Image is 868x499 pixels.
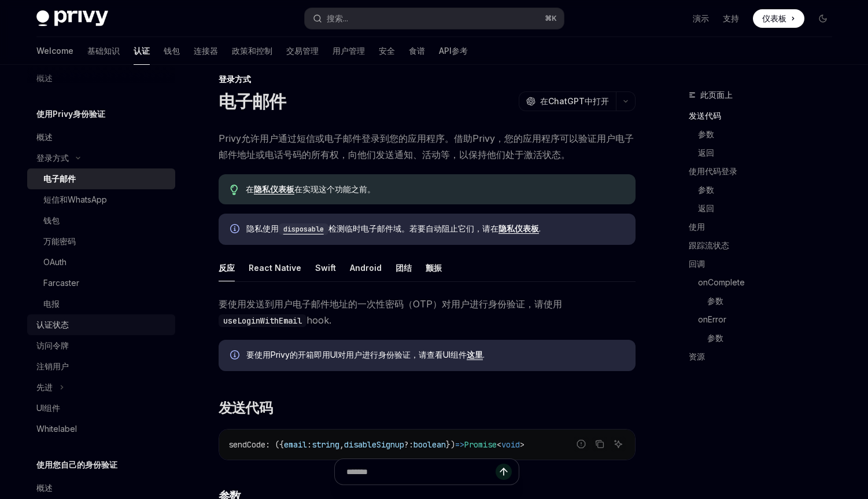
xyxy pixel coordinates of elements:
[36,132,53,142] font: 概述
[379,45,395,57] font: 安全
[519,91,616,111] button: 在ChatGPT中打开
[265,439,284,450] span: : ({
[689,199,841,218] a: 返回
[545,14,552,23] font: ⌘
[27,478,175,498] a: 概述
[164,45,180,57] font: 钱包
[246,223,279,233] font: 隐私使用
[306,314,331,326] font: hook.
[700,90,733,100] font: 此页面上
[27,314,175,335] a: 认证状态
[689,347,841,366] a: 资源
[333,37,365,65] a: 用户管理
[698,276,745,289] font: onComplete
[254,184,294,194] font: 隐私仪表板
[228,439,265,450] span: sendCode
[689,144,841,162] a: 返回
[698,146,714,160] font: 返回
[693,13,709,24] a: 演示
[333,45,365,57] font: 用户管理
[219,261,235,275] font: 反应
[698,183,714,197] font: 参数
[689,166,737,176] font: 使用代码登录
[27,127,175,148] a: 概述
[36,153,69,163] font: 登录方式
[27,335,175,356] a: 访问令牌
[413,439,446,450] span: boolean
[219,74,251,84] font: 登录方式
[552,14,557,23] font: K
[194,45,218,57] font: 连接器
[339,439,344,450] span: ,
[689,218,841,236] a: 使用
[36,382,53,392] font: 先进
[689,351,705,361] font: 资源
[723,13,739,24] a: 支持
[27,148,175,168] button: Toggle Login methods section
[27,419,175,439] a: Whitelabel
[689,292,841,310] a: 参数
[36,460,117,469] font: 使用您自己的身份验证
[689,125,841,144] a: 参数
[426,261,442,275] font: 颤振
[164,37,180,65] a: 钱包
[246,184,254,194] font: 在
[43,236,76,246] font: 万能密码
[36,340,69,350] font: 访问令牌
[327,13,348,23] font: 搜索...
[498,223,539,234] a: 隐私仪表板
[312,439,339,450] span: string
[27,231,175,252] a: 万能密码
[249,254,301,281] button: React Native
[689,222,705,232] font: 使用
[27,398,175,419] a: UI组件
[27,189,175,210] a: 短信和WhatsApp
[232,45,272,57] font: 政策和控制
[497,439,501,450] span: <
[611,436,626,452] button: Ask AI
[27,168,175,189] a: 电子邮件
[305,8,564,29] button: Open search
[230,185,238,195] svg: Tip
[404,439,413,450] span: ?:
[134,45,150,57] font: 认证
[315,261,336,275] font: Swift
[87,37,120,65] a: 基础知识
[254,184,294,195] a: 隐私仪表板
[520,439,525,450] span: >
[426,254,442,281] button: 颤振
[219,314,306,327] code: useLoginWithEmail
[396,254,412,281] button: 团结
[396,261,412,275] font: 团结
[43,299,60,309] font: 电报
[246,350,467,359] font: 要使用Privy的开箱即用UI对用户进行身份验证，请查看UI组件
[689,255,841,273] a: 回调
[284,439,307,450] span: email
[43,215,60,225] font: 钱包
[592,436,607,452] button: Copy the contents from the code block
[328,223,498,233] font: 检测临时电子邮件域。若要自动阻止它们，请在
[232,37,272,65] a: 政策和控制
[36,109,105,119] font: 使用Privy身份验证
[27,252,175,273] a: OAuth
[36,37,73,65] a: Welcome
[501,439,520,450] span: void
[707,294,723,308] font: 参数
[464,439,497,450] span: Promise
[409,45,425,57] font: 食谱
[689,107,841,125] a: 发送代码
[379,37,395,65] a: 安全
[219,298,562,310] font: 要使用发送到用户电子邮件地址的一次性密码（OTP）对用户进行身份验证，请使用
[43,195,107,204] font: 短信和WhatsApp
[346,459,496,485] input: Ask a question...
[689,236,841,255] a: 跟踪流状态
[689,162,841,181] a: 使用代码登录
[315,254,336,281] button: Swift
[219,91,286,112] font: 电子邮件
[36,10,108,27] img: dark logo
[27,273,175,293] a: Farcaster
[36,483,53,493] font: 概述
[43,257,67,267] font: OAuth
